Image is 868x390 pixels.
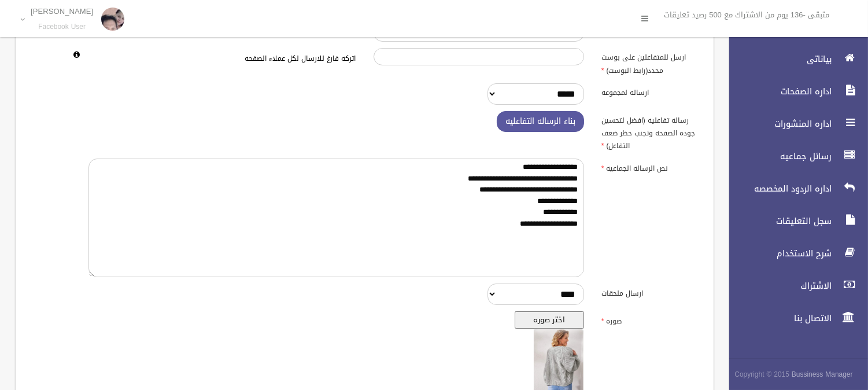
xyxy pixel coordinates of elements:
strong: Bussiness Manager [792,368,853,381]
label: نص الرساله الجماعيه [593,159,707,175]
a: اداره الردود المخصصه [719,176,868,201]
a: الاشتراك [719,273,868,299]
h6: اتركه فارغ للارسال لكل عملاء الصفحه [88,55,356,62]
span: الاتصال بنا [719,312,835,324]
span: اداره المنشورات [719,118,835,130]
label: رساله تفاعليه (افضل لتحسين جوده الصفحه وتجنب حظر ضعف التفاعل) [593,111,707,153]
small: Facebook User [31,23,93,31]
span: بياناتى [719,53,835,65]
span: الاشتراك [719,280,835,292]
span: Copyright © 2015 [734,368,789,381]
label: ارسال ملحقات [593,284,707,300]
span: سجل التعليقات [719,215,835,227]
span: اداره الردود المخصصه [719,183,835,194]
a: اداره الصفحات [719,79,868,104]
a: سجل التعليقات [719,208,868,234]
button: اختر صوره [515,311,584,329]
span: شرح الاستخدام [719,248,835,259]
label: ارساله لمجموعه [593,83,707,100]
p: [PERSON_NAME] [31,7,93,16]
a: شرح الاستخدام [719,241,868,266]
a: اداره المنشورات [719,111,868,137]
label: صوره [593,311,707,328]
span: رسائل جماعيه [719,150,835,162]
a: بياناتى [719,46,868,72]
label: ارسل للمتفاعلين على بوست محدد(رابط البوست) [593,48,707,77]
button: بناء الرساله التفاعليه [497,111,584,133]
a: رسائل جماعيه [719,144,868,169]
span: اداره الصفحات [719,86,835,97]
a: الاتصال بنا [719,306,868,331]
